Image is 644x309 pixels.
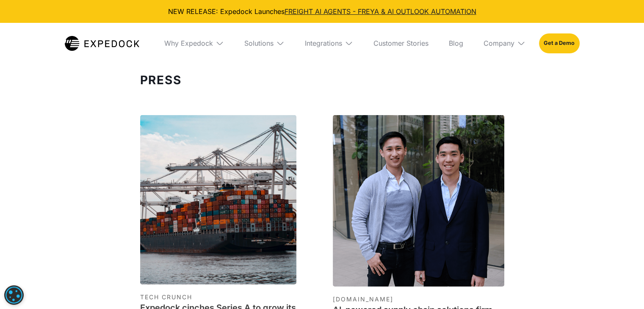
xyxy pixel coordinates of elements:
[7,7,637,16] div: NEW RELEASE: Expedock Launches
[285,7,476,16] a: FREIGHT AI AGENTS - FREYA & AI OUTLOOK AUTOMATION
[305,39,342,47] div: Integrations
[477,23,532,63] div: Company
[158,23,231,63] div: Why Expedock
[238,23,291,63] div: Solutions
[503,218,644,309] iframe: Chat Widget
[442,23,470,63] a: Blog
[484,39,514,47] div: Company
[244,39,274,47] div: Solutions
[298,23,360,63] div: Integrations
[333,295,504,303] div: [DOMAIN_NAME]
[140,73,182,87] strong: Press
[164,39,213,47] div: Why Expedock
[539,33,579,53] a: Get a Demo
[333,115,504,287] img: E27.CO Thumbnail
[367,23,435,63] a: Customer Stories
[140,293,312,301] div: TECH CRUNCH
